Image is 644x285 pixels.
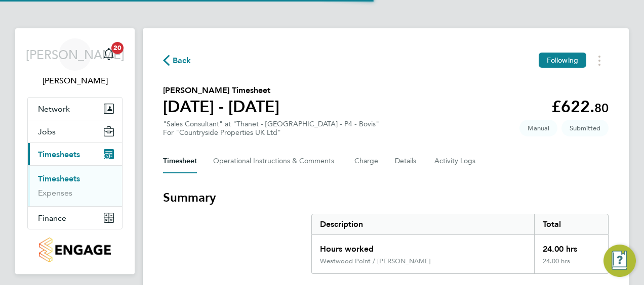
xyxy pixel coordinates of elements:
div: "Sales Consultant" at "Thanet - [GEOGRAPHIC_DATA] - P4 - Bovis" [163,120,379,137]
button: Jobs [28,120,122,142]
a: [PERSON_NAME][PERSON_NAME] [27,38,123,87]
img: countryside-properties-logo-retina.png [39,238,110,262]
button: Operational Instructions & Comments [213,149,338,173]
a: Go to home page [27,238,123,262]
button: Network [28,98,122,120]
span: Following [547,56,578,65]
div: 24.00 hrs [534,235,608,257]
span: Timesheets [38,150,80,159]
button: Activity Logs [434,149,477,173]
button: Timesheets [28,143,122,165]
button: Finance [28,207,122,229]
span: Jennifer Alexander [27,75,123,87]
div: Description [312,214,534,234]
span: Back [173,55,191,67]
a: 20 [99,38,119,71]
app-decimal: £622. [551,97,609,116]
div: Summary [311,214,609,274]
span: Jobs [38,127,56,136]
div: 24.00 hrs [534,257,608,273]
div: Total [534,214,608,234]
button: Back [163,54,191,67]
button: Details [395,149,418,173]
span: Finance [38,213,66,223]
span: This timesheet was manually created. [519,120,557,136]
span: 20 [111,42,124,54]
span: This timesheet is Submitted. [561,120,609,136]
div: Timesheets [28,165,122,206]
h3: Summary [163,189,609,206]
span: [PERSON_NAME] [26,48,125,61]
a: Timesheets [38,174,80,183]
span: Network [38,104,70,114]
button: Following [539,53,586,68]
button: Timesheets Menu [590,53,609,68]
div: For "Countryside Properties UK Ltd" [163,128,379,137]
h2: [PERSON_NAME] Timesheet [163,84,279,97]
button: Timesheet [163,149,197,173]
div: Westwood Point / [PERSON_NAME] [320,257,431,265]
a: Expenses [38,188,72,198]
nav: Main navigation [15,28,135,274]
span: 80 [594,101,609,115]
div: Hours worked [312,235,534,257]
button: Charge [354,149,379,173]
h1: [DATE] - [DATE] [163,97,279,117]
button: Engage Resource Center [603,245,636,277]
